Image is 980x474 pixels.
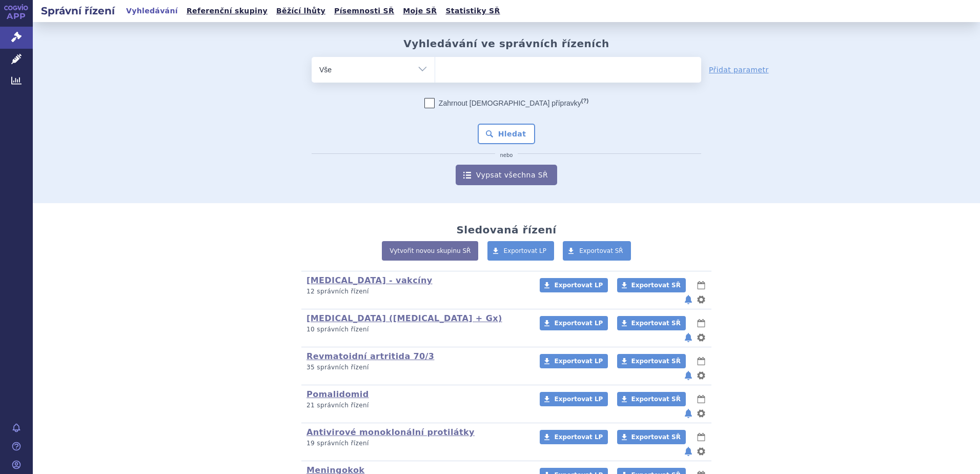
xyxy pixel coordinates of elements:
p: 19 správních řízení [307,439,526,448]
a: [MEDICAL_DATA] - vakcíny [307,275,433,285]
span: Exportovat SŘ [631,396,681,403]
span: Exportovat LP [554,320,603,327]
button: notifikace [683,293,693,306]
button: lhůty [696,431,706,443]
a: Vyhledávání [123,4,181,18]
a: Exportovat SŘ [617,316,686,330]
a: Statistiky SŘ [442,4,503,18]
a: Přidat parametr [709,65,769,75]
button: nastavení [696,445,706,458]
button: notifikace [683,445,693,458]
a: Antivirové monoklonální protilátky [307,427,475,437]
a: [MEDICAL_DATA] ([MEDICAL_DATA] + Gx) [307,313,502,323]
abbr: (?) [581,97,588,104]
button: lhůty [696,393,706,405]
a: Exportovat LP [540,354,608,368]
a: Písemnosti SŘ [331,4,397,18]
a: Pomalidomid [307,389,369,399]
button: Hledat [478,124,536,144]
button: lhůty [696,317,706,329]
button: notifikace [683,407,693,420]
i: nebo [495,152,518,159]
a: Běžící lhůty [273,4,329,18]
span: Exportovat LP [554,433,603,441]
a: Referenční skupiny [183,4,271,18]
p: 21 správních řízení [307,401,526,410]
a: Exportovat SŘ [617,430,686,444]
p: 35 správních řízení [307,363,526,372]
a: Moje SŘ [400,4,440,18]
a: Exportovat SŘ [617,392,686,406]
button: nastavení [696,293,706,306]
button: notifikace [683,331,693,344]
span: Exportovat LP [504,247,547,254]
button: nastavení [696,369,706,382]
a: Vypsat všechna SŘ [456,165,557,185]
a: Exportovat SŘ [617,354,686,368]
p: 10 správních řízení [307,325,526,334]
a: Revmatoidní artritida 70/3 [307,351,434,361]
button: lhůty [696,279,706,291]
span: Exportovat SŘ [631,320,681,327]
h2: Sledovaná řízení [456,224,556,236]
p: 12 správních řízení [307,287,526,296]
h2: Vyhledávání ve správních řízeních [403,37,609,50]
button: nastavení [696,331,706,344]
a: Exportovat SŘ [617,278,686,292]
span: Exportovat LP [554,396,603,403]
span: Exportovat SŘ [631,433,681,441]
h2: Správní řízení [33,4,123,18]
span: Exportovat SŘ [631,358,681,365]
span: Exportovat LP [554,282,603,289]
span: Exportovat SŘ [631,282,681,289]
span: Exportovat SŘ [579,247,623,254]
label: Zahrnout [DEMOGRAPHIC_DATA] přípravky [424,98,588,108]
a: Exportovat LP [540,316,608,330]
button: nastavení [696,407,706,420]
a: Vytvořit novou skupinu SŘ [382,241,478,261]
a: Exportovat LP [540,278,608,292]
a: Exportovat LP [540,392,608,406]
button: lhůty [696,355,706,367]
button: notifikace [683,369,693,382]
span: Exportovat LP [554,358,603,365]
a: Exportovat LP [487,241,555,261]
a: Exportovat LP [540,430,608,444]
a: Exportovat SŘ [563,241,631,261]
